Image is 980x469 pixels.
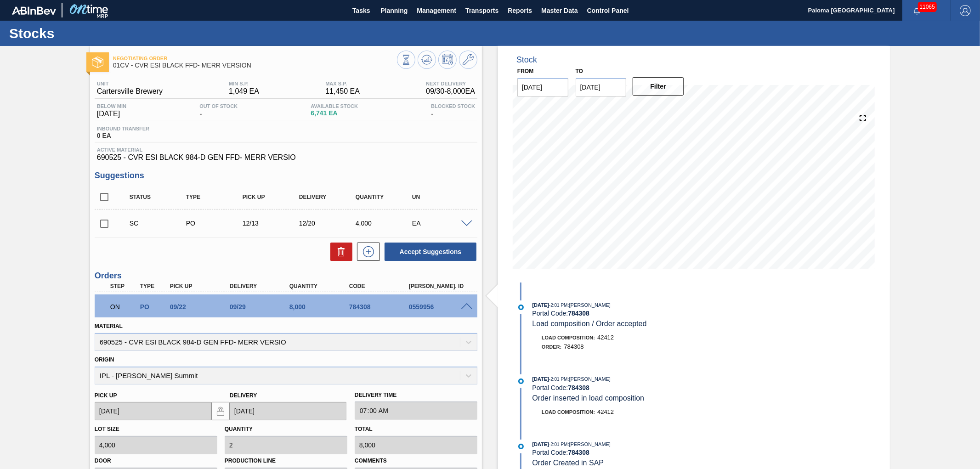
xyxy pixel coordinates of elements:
div: Quantity [353,194,417,200]
span: Active Material [97,147,475,153]
img: Logout [960,5,971,16]
strong: 784308 [568,449,589,456]
strong: 784308 [568,384,589,391]
span: Tasks [351,5,371,16]
button: Schedule Inventory [438,51,457,69]
span: 42412 [597,408,614,415]
img: TNhmsLtSVTkK8tSr43FrP2fwEKptu5GPRR3wAAAABJRU5ErkJggg== [12,6,56,15]
div: 0559956 [407,303,474,311]
div: Type [184,194,247,200]
button: Go to Master Data / General [459,51,477,69]
span: : [PERSON_NAME] [568,441,611,447]
span: Load composition / Order accepted [532,320,647,328]
span: Available Stock [311,103,358,109]
div: Delete Suggestions [326,243,352,261]
img: atual [518,379,524,384]
span: Reports [508,5,532,16]
span: 11065 [918,2,937,12]
span: [DATE] [532,302,549,308]
h3: Orders [95,271,477,281]
p: ON [110,303,137,311]
span: [DATE] [532,376,549,382]
div: Portal Code: [532,310,751,317]
label: Pick up [95,392,117,399]
label: Delivery [230,392,257,399]
div: - [429,103,477,118]
button: Filter [633,77,684,96]
label: Origin [95,356,114,363]
span: 1,049 EA [229,87,259,96]
div: Purchase order [138,303,170,311]
div: Stock [516,55,537,65]
div: UN [410,194,473,200]
span: - 2:01 PM [549,303,568,308]
h1: Stocks [9,28,172,39]
span: 01CV - CVR ESI BLACK FFD- MERR VERSION [113,62,397,69]
h3: Suggestions [95,171,477,181]
input: mm/dd/yyyy [230,402,346,420]
div: [PERSON_NAME]. ID [407,283,474,289]
img: atual [518,444,524,449]
span: 784308 [564,343,583,350]
label: Quantity [225,426,253,432]
span: Control Panel [587,5,629,16]
label: Comments [355,454,477,468]
div: 8,000 [287,303,355,311]
div: New suggestion [352,243,380,261]
span: - 2:01 PM [549,377,568,382]
label: Door [95,454,217,468]
button: locked [211,402,230,420]
span: 6,741 EA [311,110,358,117]
div: Code [347,283,414,289]
div: Portal Code: [532,449,751,456]
span: Planning [380,5,408,16]
span: Transports [465,5,498,16]
label: Total [355,426,373,432]
label: to [576,68,583,74]
div: Portal Code: [532,384,751,391]
input: mm/dd/yyyy [95,402,211,420]
div: 09/22/2025 [168,303,235,311]
div: Suggestion Created [127,220,191,227]
img: locked [215,406,226,417]
div: 12/13/2025 [240,220,304,227]
label: Material [95,323,123,329]
div: 784308 [347,303,414,311]
label: Lot size [95,426,119,432]
div: - [197,103,240,118]
label: Delivery Time [355,389,477,402]
span: Load Composition : [542,409,595,415]
span: Master Data [541,5,578,16]
span: 690525 - CVR ESI BLACK 984-D GEN FFD- MERR VERSIO [97,153,475,162]
span: Load Composition : [542,335,595,340]
div: 09/29/2025 [227,303,295,311]
span: Order inserted in load composition [532,394,645,402]
span: Inbound Transfer [97,126,149,131]
span: Out Of Stock [199,103,238,109]
label: Production Line [225,454,347,468]
span: 11,450 EA [325,87,360,96]
img: Ícone [92,57,103,68]
label: From [517,68,533,74]
div: Status [127,194,191,200]
span: Order Created in SAP [532,459,604,467]
span: Next Delivery [426,81,475,86]
span: Negotiating Order [113,56,397,61]
button: Stocks Overview [397,51,415,69]
strong: 784308 [568,310,589,317]
span: 42412 [597,334,614,341]
span: : [PERSON_NAME] [568,376,611,382]
input: mm/dd/yyyy [517,78,568,96]
div: Pick up [168,283,235,289]
button: Notifications [902,4,932,17]
span: [DATE] [97,110,126,118]
div: EA [410,220,473,227]
div: Negotiating Order [108,297,140,317]
img: atual [518,305,524,310]
span: [DATE] [532,441,549,447]
input: mm/dd/yyyy [576,78,627,96]
div: Delivery [227,283,295,289]
span: - 2:01 PM [549,442,568,447]
span: Order : [542,344,561,350]
span: : [PERSON_NAME] [568,302,611,308]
